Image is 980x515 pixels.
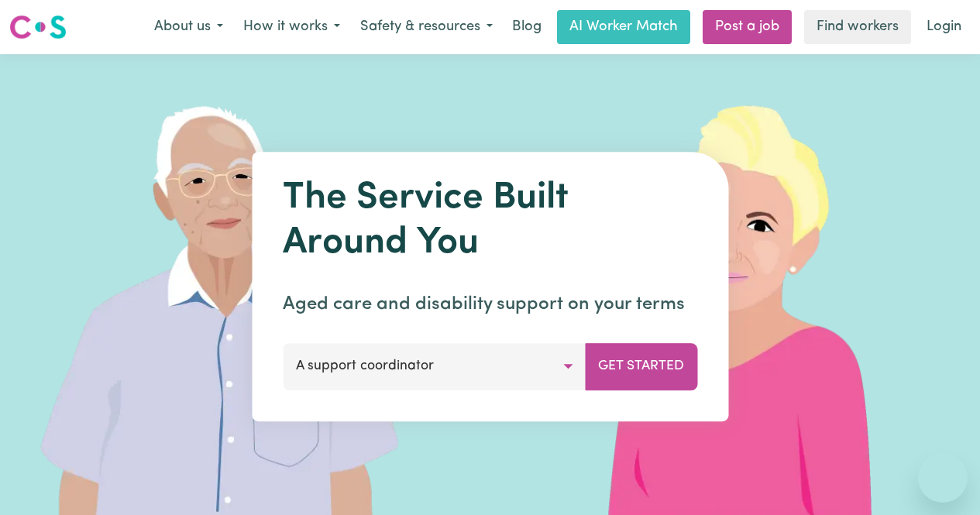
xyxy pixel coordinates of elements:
iframe: Button to launch messaging window [918,453,968,503]
a: Blog [503,10,551,44]
button: Safety & resources [350,11,503,43]
h1: The Service Built Around You [283,177,697,266]
button: How it works [233,11,350,43]
button: About us [144,11,233,43]
img: Careseekers logo [9,13,67,41]
button: A support coordinator [283,343,586,390]
a: Login [917,10,971,44]
button: Get Started [585,343,697,390]
a: Post a job [703,10,792,44]
a: AI Worker Match [557,10,690,44]
a: Find workers [804,10,911,44]
p: Aged care and disability support on your terms [283,290,697,318]
a: Careseekers logo [9,9,67,45]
